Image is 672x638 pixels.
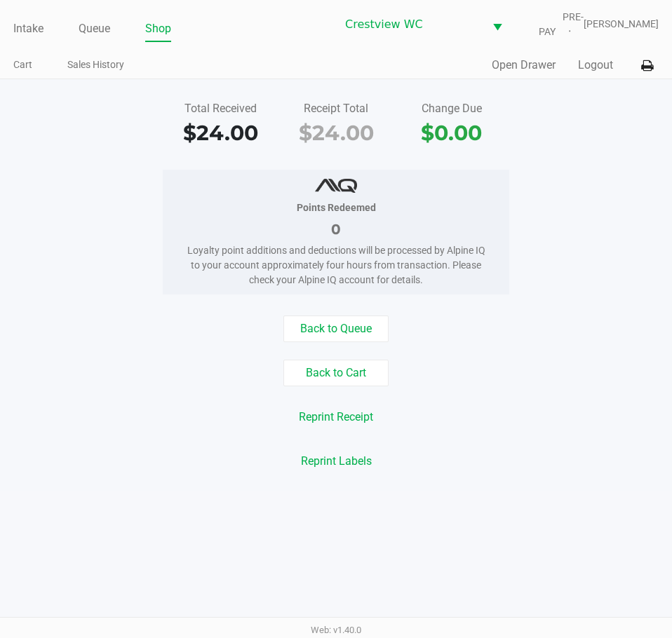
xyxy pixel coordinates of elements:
[404,117,499,149] div: $0.00
[173,117,268,149] div: $24.00
[67,56,124,74] a: Sales History
[283,360,389,386] button: Back to Cart
[404,100,499,117] div: Change Due
[79,19,110,39] a: Queue
[13,19,43,39] a: Intake
[184,219,488,240] div: 0
[584,17,659,32] span: [PERSON_NAME]
[492,57,556,74] button: Open Drawer
[525,10,584,39] span: PRE-PAY
[289,117,384,149] div: $24.00
[184,201,488,215] div: Points Redeemed
[283,315,389,342] button: Back to Queue
[145,19,171,39] a: Shop
[173,100,268,117] div: Total Received
[184,243,488,287] div: Loyalty point additions and deductions will be processed by Alpine IQ to your account approximate...
[292,448,381,475] button: Reprint Labels
[13,56,32,74] a: Cart
[290,404,382,430] button: Reprint Receipt
[289,100,384,117] div: Receipt Total
[578,57,613,74] button: Logout
[484,8,511,41] button: Select
[311,625,361,635] span: Web: v1.40.0
[345,16,476,33] span: Crestview WC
